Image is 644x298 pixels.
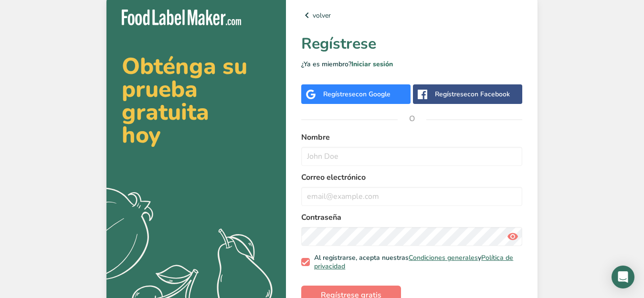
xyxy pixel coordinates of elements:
input: email@example.com [301,187,522,206]
h1: Regístrese [301,32,522,55]
a: volver [301,10,522,21]
a: Condiciones generales [409,253,478,262]
img: Food Label Maker [122,10,241,25]
h2: Obténga su prueba gratuita hoy [122,55,271,146]
label: Nombre [301,132,522,143]
span: con Google [356,90,391,99]
input: John Doe [301,147,522,166]
div: Regístrese [435,89,510,99]
label: Correo electrónico [301,172,522,183]
div: Regístrese [323,89,391,99]
div: Open Intercom Messenger [612,266,634,288]
p: ¿Ya es miembro? [301,59,522,69]
span: con Facebook [467,90,510,99]
span: O [398,104,426,133]
span: Al registrarse, acepta nuestras y [310,254,519,270]
a: Política de privacidad [314,253,513,271]
a: Iniciar sesión [351,60,393,69]
label: Contraseña [301,212,522,223]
